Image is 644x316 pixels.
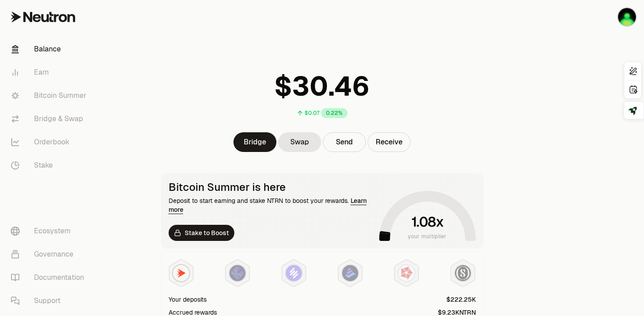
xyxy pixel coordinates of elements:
[4,266,97,289] a: Documentation
[4,84,97,107] a: Bitcoin Summer
[455,265,471,281] img: Structured Points
[4,243,97,266] a: Governance
[169,295,207,304] div: Your deposits
[229,265,246,281] img: EtherFi Points
[169,196,376,214] div: Deposit to start earning and stake NTRN to boost your rewards.
[278,132,321,152] a: Swap
[233,132,276,152] a: Bridge
[173,265,189,281] img: NTRN
[398,265,415,281] img: Mars Fragments
[4,154,97,177] a: Stake
[342,265,358,281] img: Bedrock Diamonds
[4,219,97,243] a: Ecosystem
[4,289,97,312] a: Support
[305,110,319,117] div: $0.07
[321,108,347,118] div: 0.22%
[408,232,447,241] span: your multiplier
[169,181,376,194] div: Bitcoin Summer is here
[169,225,234,241] a: Stake to Boost
[286,265,302,281] img: Solv Points
[323,132,366,152] button: Send
[4,131,97,154] a: Orderbook
[4,107,97,131] a: Bridge & Swap
[4,61,97,84] a: Earn
[4,38,97,61] a: Balance
[618,8,636,26] img: luv
[368,132,411,152] button: Receive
